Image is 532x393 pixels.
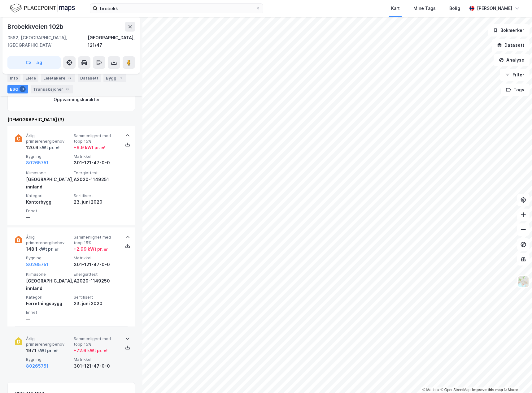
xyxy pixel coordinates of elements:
[26,295,71,300] span: Kategori
[26,310,71,315] span: Enhet
[54,96,100,103] div: Oppvarmingskarakter
[20,86,26,92] div: 3
[494,54,530,66] button: Analyse
[118,75,124,81] div: 1
[26,176,71,191] div: [GEOGRAPHIC_DATA], innland
[74,300,119,307] div: 23. juni 2020
[7,85,28,93] div: ESG
[26,208,71,214] span: Enhet
[7,116,135,123] div: [DEMOGRAPHIC_DATA] (3)
[488,24,530,37] button: Bokmerker
[26,193,71,198] span: Kategori
[26,272,71,277] span: Klimasone
[64,86,71,92] div: 6
[41,74,75,82] div: Leietakere
[7,56,61,69] button: Tag
[37,347,58,354] div: kWt pr. ㎡
[26,170,71,175] span: Klimasone
[26,133,71,144] span: Årlig primærenergibehov
[501,363,532,393] iframe: Chat Widget
[7,74,20,82] div: Info
[74,193,119,198] span: Sertifisert
[500,69,530,81] button: Filter
[74,198,119,206] div: 23. juni 2020
[26,347,58,354] div: 197.1
[26,261,49,268] button: 80265751
[26,144,60,151] div: 120.6
[10,3,75,14] img: logo.f888ab2527a4732fd821a326f86c7f29.svg
[74,255,119,261] span: Matrikkel
[7,22,65,32] div: Brobekkveien 102b
[74,170,119,175] span: Energiattest
[26,245,59,253] div: 148.1
[7,34,88,49] div: 0582, [GEOGRAPHIC_DATA], [GEOGRAPHIC_DATA]
[74,362,119,370] div: 301-121-47-0-0
[472,388,503,392] a: Improve this map
[501,363,532,393] div: Kontrollprogram for chat
[78,74,101,82] div: Datasett
[26,255,71,261] span: Bygning
[413,5,436,12] div: Mine Tags
[74,235,119,245] span: Sammenlignet med topp 15%
[441,388,471,392] a: OpenStreetMap
[26,214,71,221] div: —
[517,276,529,287] img: Z
[391,5,400,12] div: Kart
[23,74,38,82] div: Eiere
[26,154,71,159] span: Bygning
[74,154,119,159] span: Matrikkel
[74,144,105,151] div: + 6.9 kWt pr. ㎡
[26,159,49,166] button: 80265751
[74,272,119,277] span: Energiattest
[74,159,119,166] div: 301-121-47-0-0
[449,5,460,12] div: Bolig
[74,277,119,285] div: A2020-1149250
[492,39,530,51] button: Datasett
[74,347,108,354] div: + 72.6 kWt pr. ㎡
[477,5,512,12] div: [PERSON_NAME]
[98,4,255,13] input: Søk på adresse, matrikkel, gårdeiere, leietakere eller personer
[26,300,71,307] div: Forretningsbygg
[26,198,71,206] div: Kontorbygg
[74,176,119,183] div: A2020-1149251
[26,235,71,245] span: Årlig primærenergibehov
[103,74,126,82] div: Bygg
[74,336,119,347] span: Sammenlignet med topp 15%
[74,357,119,362] span: Matrikkel
[74,295,119,300] span: Sertifisert
[31,85,73,93] div: Transaksjoner
[501,84,530,96] button: Tags
[67,75,73,81] div: 6
[26,336,71,347] span: Årlig primærenergibehov
[37,245,59,253] div: kWt pr. ㎡
[38,144,60,151] div: kWt pr. ㎡
[74,261,119,268] div: 301-121-47-0-0
[26,315,71,323] div: —
[74,133,119,144] span: Sammenlignet med topp 15%
[422,388,439,392] a: Mapbox
[26,362,49,370] button: 80265751
[26,357,71,362] span: Bygning
[74,245,108,253] div: + 2.99 kWt pr. ㎡
[88,34,135,49] div: [GEOGRAPHIC_DATA], 121/47
[26,277,71,292] div: [GEOGRAPHIC_DATA], innland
